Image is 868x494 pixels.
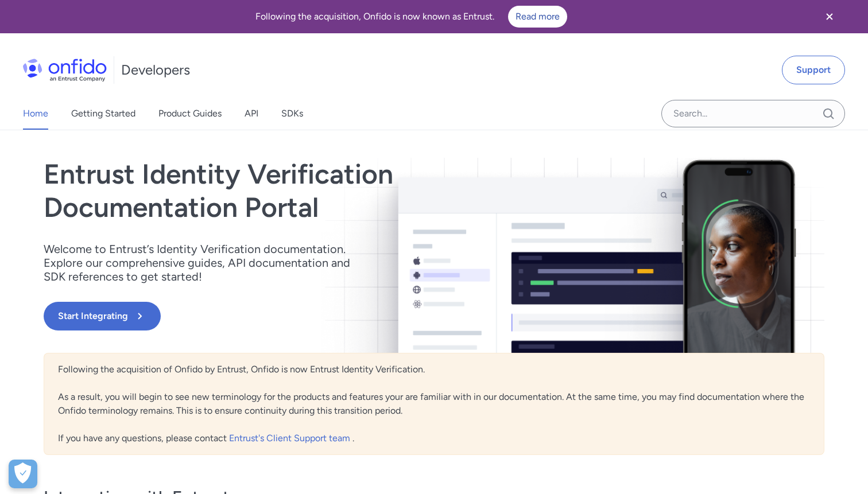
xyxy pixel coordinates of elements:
[44,302,590,330] a: Start Integrating
[121,61,190,79] h1: Developers
[44,242,365,283] p: Welcome to Entrust’s Identity Verification documentation. Explore our comprehensive guides, API d...
[14,6,808,28] div: Following the acquisition, Onfido is now known as Entrust.
[823,10,836,24] svg: Close banner
[508,6,567,28] a: Read more
[158,98,222,130] a: Product Guides
[23,59,107,81] img: Onfido Logo
[808,2,851,31] button: Close banner
[229,433,352,444] a: Entrust's Client Support team
[281,98,303,130] a: SDKs
[9,460,37,488] button: Open Preferences
[23,98,48,130] a: Home
[44,302,161,330] button: Start Integrating
[661,100,845,127] input: Onfido search input field
[44,158,590,224] h1: Entrust Identity Verification Documentation Portal
[44,353,824,455] div: Following the acquisition of Onfido by Entrust, Onfido is now Entrust Identity Verification. As a...
[71,98,135,130] a: Getting Started
[782,56,845,84] a: Support
[245,98,258,130] a: API
[9,460,37,488] div: Cookie Preferences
